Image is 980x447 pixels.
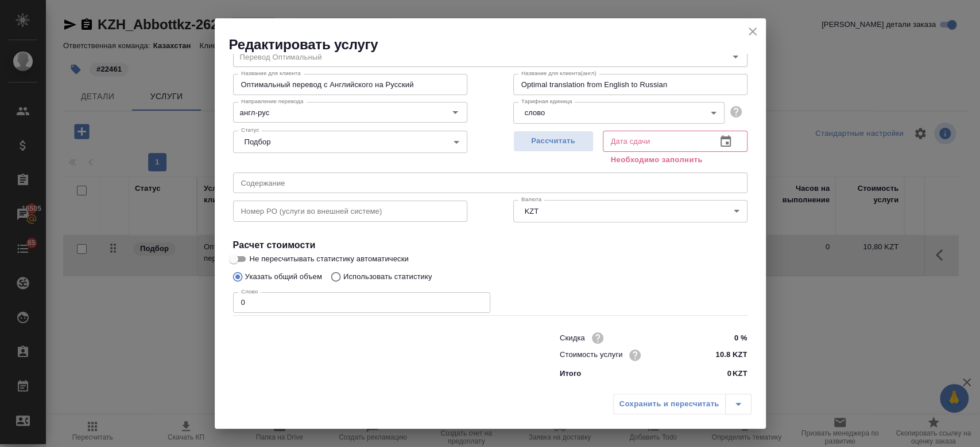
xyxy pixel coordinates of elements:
p: 0 [727,368,731,379]
div: KZT [513,200,747,222]
button: слово [521,108,548,117]
div: слово [513,102,725,124]
button: KZT [521,206,543,216]
div: split button [613,394,752,414]
span: Не пересчитывать статистику автоматически [250,253,409,265]
button: close [744,23,761,40]
button: Open [447,104,463,120]
button: Подбор [241,137,274,147]
p: Итого [560,368,581,379]
p: Использовать статистику [343,271,432,283]
p: Стоимость услуги [560,349,623,360]
p: Указать общий объем [245,271,322,283]
input: ✎ Введи что-нибудь [704,330,747,346]
h2: Редактировать услугу [229,36,766,54]
p: Скидка [560,332,585,344]
button: Рассчитать [513,131,594,152]
p: Необходимо заполнить [611,154,739,166]
span: Рассчитать [520,135,587,148]
input: ✎ Введи что-нибудь [704,347,747,363]
div: Подбор [233,131,467,152]
p: KZT [733,368,747,379]
h4: Расчет стоимости [233,238,747,252]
